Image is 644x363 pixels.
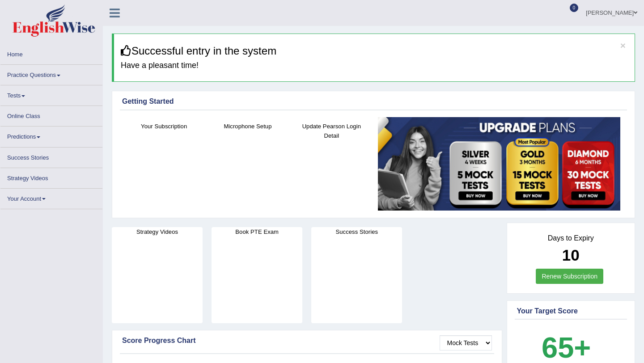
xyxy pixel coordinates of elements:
[127,122,201,131] h4: Your Subscription
[0,85,102,103] a: Tests
[517,306,625,317] div: Your Target Score
[0,44,102,62] a: Home
[0,106,102,123] a: Online Class
[112,227,203,236] h4: Strategy Videos
[562,246,580,264] b: 10
[210,122,285,131] h4: Microphone Setup
[620,41,626,50] button: ×
[122,96,625,107] div: Getting Started
[378,117,620,211] img: small5.jpg
[517,234,625,242] h4: Days to Expiry
[311,227,402,236] h4: Success Stories
[570,4,579,12] span: 0
[0,168,102,186] a: Strategy Videos
[0,148,102,165] a: Success Stories
[536,269,603,284] a: Renew Subscription
[122,335,492,346] div: Score Progress Chart
[0,189,102,206] a: Your Account
[121,61,628,70] h4: Have a pleasant time!
[212,227,302,236] h4: Book PTE Exam
[294,122,369,140] h4: Update Pearson Login Detail
[121,45,628,57] h3: Successful entry in the system
[0,127,102,144] a: Predictions
[0,65,102,82] a: Practice Questions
